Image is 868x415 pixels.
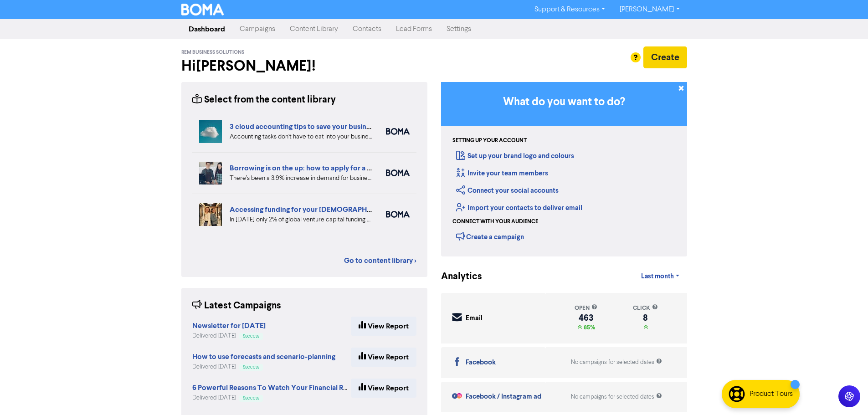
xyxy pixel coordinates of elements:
[455,96,673,109] h3: What do you want to do?
[344,255,416,266] a: Go to content library >
[192,384,365,392] a: 6 Powerful Reasons To Watch Your Financial Reports
[612,2,687,17] a: [PERSON_NAME]
[582,324,595,331] span: 85%
[441,82,687,256] div: Getting Started in BOMA
[456,169,548,178] a: Invite your team members
[192,323,266,330] a: Newsletter for [DATE]
[456,186,559,195] a: Connect your social accounts
[386,128,410,135] img: boma_accounting
[243,334,259,338] span: Success
[466,358,496,368] div: Facebook
[571,393,662,401] div: No campaigns for selected dates
[439,20,478,38] a: Settings
[181,57,427,75] h2: Hi [PERSON_NAME] !
[641,272,674,281] span: Last month
[575,314,597,322] div: 463
[282,20,345,38] a: Content Library
[192,363,335,371] div: Delivered [DATE]
[232,20,282,38] a: Campaigns
[456,230,524,243] div: Create a campaign
[634,267,687,286] a: Last month
[351,379,416,398] a: View Report
[192,321,266,330] strong: Newsletter for [DATE]
[456,152,574,160] a: Set up your brand logo and colours
[230,122,430,131] a: 3 cloud accounting tips to save your business time and money
[230,215,372,225] div: In 2024 only 2% of global venture capital funding went to female-only founding teams. We highligh...
[192,352,335,361] strong: How to use forecasts and scenario-planning
[230,132,372,142] div: Accounting tasks don’t have to eat into your business time. With the right cloud accounting softw...
[441,270,471,284] div: Analytics
[243,396,259,400] span: Success
[181,49,244,56] span: REM Business Solutions
[230,205,452,214] a: Accessing funding for your [DEMOGRAPHIC_DATA]-led businesses
[243,365,259,369] span: Success
[386,169,410,176] img: boma
[192,354,335,361] a: How to use forecasts and scenario-planning
[192,383,365,392] strong: 6 Powerful Reasons To Watch Your Financial Reports
[575,304,597,313] div: open
[351,348,416,367] a: View Report
[643,46,687,68] button: Create
[466,392,541,402] div: Facebook / Instagram ad
[527,2,612,17] a: Support & Resources
[571,358,662,367] div: No campaigns for selected dates
[192,93,336,107] div: Select from the content library
[181,20,232,38] a: Dashboard
[386,211,410,218] img: boma
[345,20,389,38] a: Contacts
[351,317,416,336] a: View Report
[230,174,372,183] div: There’s been a 3.9% increase in demand for business loans from Aussie businesses. Find out the be...
[192,332,266,340] div: Delivered [DATE]
[466,313,483,324] div: Email
[633,314,658,322] div: 8
[181,4,224,15] img: BOMA Logo
[452,218,538,226] div: Connect with your audience
[456,204,582,212] a: Import your contacts to deliver email
[389,20,439,38] a: Lead Forms
[822,371,868,415] iframe: Chat Widget
[452,137,527,145] div: Setting up your account
[230,164,411,173] a: Borrowing is on the up: how to apply for a business loan
[633,304,658,313] div: click
[192,394,351,402] div: Delivered [DATE]
[192,299,281,313] div: Latest Campaigns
